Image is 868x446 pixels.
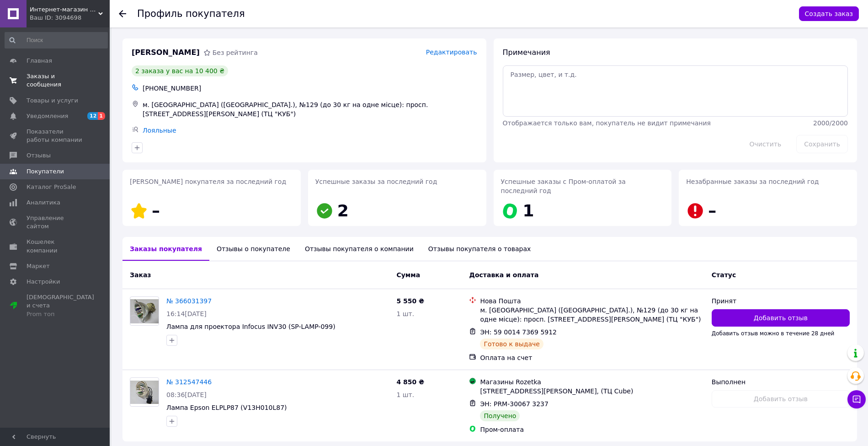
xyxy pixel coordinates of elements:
[27,72,85,89] span: Заказы и сообщения
[166,310,207,317] span: 16:14[DATE]
[98,112,105,120] span: 1
[27,57,52,65] span: Главная
[130,296,159,326] a: Фото товару
[426,48,477,56] span: Редактировать
[27,128,85,144] span: Показатели работы компании
[298,237,421,261] div: Отзывы покупателя о компании
[396,297,424,305] span: 5 550 ₴
[27,293,94,318] span: [DEMOGRAPHIC_DATA] и счета
[708,201,716,220] span: –
[712,271,736,279] span: Статус
[27,214,85,231] span: Управление сайтом
[30,5,98,14] span: Интернет-магазин "Lampro". Проекторы. Лампы, запчасти для проекторов и проекционного оборудования.
[396,391,414,398] span: 1 шт.
[503,48,550,57] span: Примечания
[480,306,704,324] div: м. [GEOGRAPHIC_DATA] ([GEOGRAPHIC_DATA].), №129 (до 30 кг на одне місце): просп. [STREET_ADDRESS]...
[143,127,176,134] a: Лояльные
[799,6,859,21] button: Создать заказ
[754,313,808,322] span: Добавить отзыв
[396,378,424,386] span: 4 850 ₴
[480,387,704,396] div: [STREET_ADDRESS][PERSON_NAME], (ТЦ Cube)
[130,377,159,407] a: Фото товару
[122,237,209,261] div: Заказы покупателя
[119,9,126,18] div: Вернуться назад
[27,112,68,120] span: Уведомления
[315,178,437,185] span: Успешные заказы за последний год
[480,328,557,336] span: ЭН: 59 0014 7369 5912
[480,353,704,362] div: Оплата на счет
[480,339,543,349] div: Готово к выдаче
[166,391,207,398] span: 08:36[DATE]
[27,238,85,254] span: Кошелек компании
[87,112,98,120] span: 12
[421,237,538,261] div: Отзывы покупателя о товарах
[27,183,76,191] span: Каталог ProSale
[27,278,60,286] span: Настройки
[166,378,212,386] a: № 312547446
[337,201,349,220] span: 2
[523,201,534,220] span: 1
[480,377,704,387] div: Магазины Rozetka
[5,32,108,48] input: Поиск
[480,296,704,306] div: Нова Пошта
[132,48,200,58] span: [PERSON_NAME]
[130,178,286,185] span: [PERSON_NAME] покупателя за последний год
[712,330,835,337] span: Добавить отзыв можно в течение 28 дней
[469,271,538,279] span: Доставка и оплата
[712,377,850,387] div: Выполнен
[847,390,866,408] button: Чат с покупателем
[27,199,60,207] span: Аналитика
[166,404,287,411] a: Лампа Epson ELPLP87 (V13H010L87)
[480,400,548,408] span: ЭН: PRM-30067 3237
[30,14,110,22] div: Ваш ID: 3094698
[396,310,414,317] span: 1 шт.
[396,271,420,279] span: Сумма
[712,296,850,306] div: Принят
[209,237,298,261] div: Отзывы о покупателе
[130,299,159,323] img: Фото товару
[166,323,335,330] a: Лампа для проектора Infocus INV30 (SP-LAMP-099)
[501,178,626,194] span: Успешные заказы с Пром-оплатой за последний год
[152,201,160,220] span: –
[132,65,228,76] div: 2 заказа у вас на 10 400 ₴
[27,167,64,176] span: Покупатели
[480,410,520,421] div: Получено
[27,151,51,160] span: Отзывы
[130,381,159,404] img: Фото товару
[166,297,212,305] a: № 366031397
[141,98,479,120] div: м. [GEOGRAPHIC_DATA] ([GEOGRAPHIC_DATA].), №129 (до 30 кг на одне місце): просп. [STREET_ADDRESS]...
[141,82,479,95] div: [PHONE_NUMBER]
[27,310,94,318] div: Prom топ
[213,49,258,56] span: Без рейтинга
[480,425,704,434] div: Пром-оплата
[813,119,848,127] span: 2000 / 2000
[686,178,819,185] span: Незабранные заказы за последний год
[503,119,711,127] span: Отображается только вам, покупатель не видит примечания
[712,309,850,327] button: Добавить отзыв
[130,271,151,279] span: Заказ
[137,8,245,19] h1: Профиль покупателя
[27,97,78,105] span: Товары и услуги
[27,262,50,270] span: Маркет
